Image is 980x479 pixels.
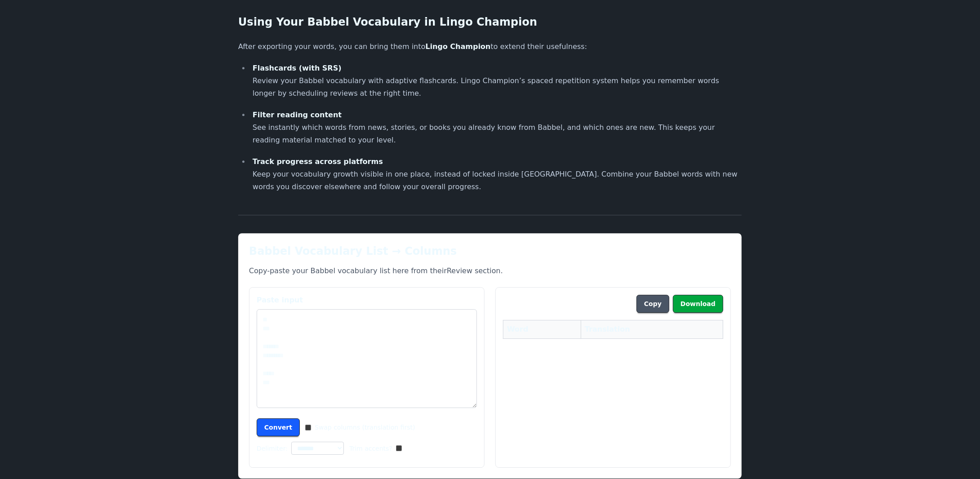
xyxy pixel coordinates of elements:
strong: Flashcards (with SRS) [253,64,342,72]
input: Swap columns (translation first) [305,425,311,430]
button: Convert [257,418,300,436]
p: See instantly which words from news, stories, or books you already know from Babbel, and which on... [253,109,742,146]
label: Paste input [257,295,477,306]
h2: Using Your Babbel Vocabulary in Lingo Champion [238,15,742,30]
p: Copy-paste your Babbel vocabulary list here from their . [249,266,731,276]
input: Trim accents? [396,445,402,451]
strong: Track progress across platforms [253,157,383,166]
a: Review section [447,266,501,275]
h2: Babbel Vocabulary List → Columns [249,244,731,258]
button: Download [673,295,723,313]
p: After exporting your words, you can bring them into to extend their usefulness: [238,40,742,53]
select: Delimiter: [291,442,344,455]
span: Trim accents? [349,444,392,453]
th: Translation [581,320,723,339]
strong: Filter reading content [253,111,342,119]
table: Preview [503,320,723,339]
span: Delimiter: [257,444,288,453]
button: Copy [637,295,669,313]
strong: Lingo Champion [426,42,491,51]
th: Word [503,320,581,339]
p: Review your Babbel vocabulary with adaptive flashcards. Lingo Champion’s spaced repetition system... [253,62,742,100]
p: Keep your vocabulary growth visible in one place, instead of locked inside [GEOGRAPHIC_DATA]. Com... [253,155,742,193]
span: Swap columns (translation first) [315,423,415,432]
